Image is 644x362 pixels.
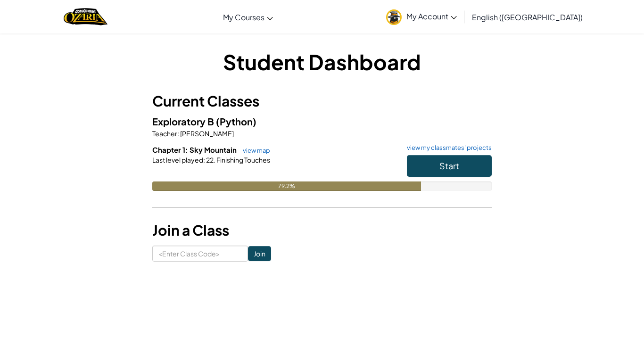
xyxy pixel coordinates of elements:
[238,147,270,154] a: view map
[381,2,462,32] a: My Account
[248,246,271,261] input: Join
[203,156,205,164] span: :
[64,7,107,26] img: Home
[179,129,234,138] span: [PERSON_NAME]
[439,160,459,171] span: Start
[472,12,583,22] span: English ([GEOGRAPHIC_DATA])
[152,90,492,112] h3: Current Classes
[152,220,492,241] h3: Join a Class
[152,246,248,262] input: <Enter Class Code>
[407,155,492,177] button: Start
[152,181,421,191] div: 79.2%
[406,11,457,21] span: My Account
[402,145,492,151] a: view my classmates' projects
[216,115,256,127] span: (Python)
[64,7,107,26] a: Ozaria by CodeCombat logo
[205,156,215,164] span: 22.
[152,156,203,164] span: Last level played
[152,115,216,127] span: Exploratory B
[218,4,278,30] a: My Courses
[215,156,270,164] span: Finishing Touches
[386,9,402,25] img: avatar
[223,12,264,22] span: My Courses
[177,129,179,138] span: :
[152,129,177,138] span: Teacher
[152,145,238,154] span: Chapter 1: Sky Mountain
[152,47,492,76] h1: Student Dashboard
[467,4,587,30] a: English ([GEOGRAPHIC_DATA])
